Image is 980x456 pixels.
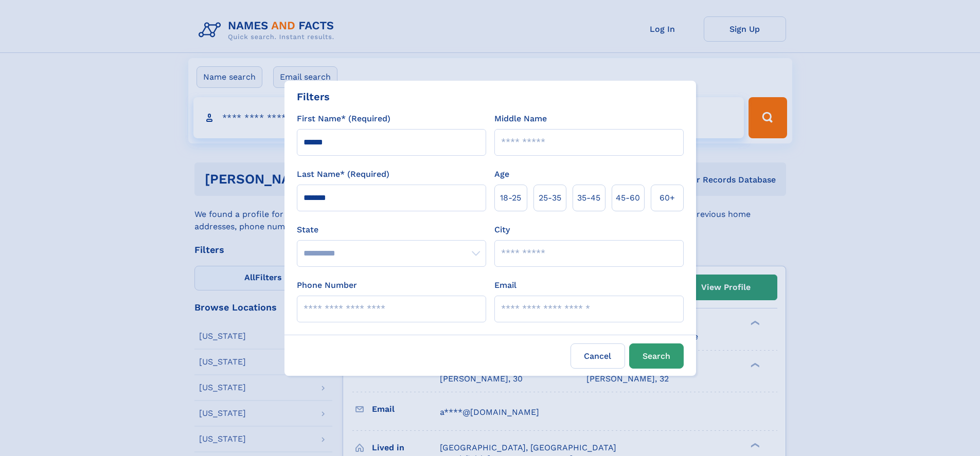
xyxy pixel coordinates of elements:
[297,113,390,125] label: First Name* (Required)
[616,192,640,204] span: 45‑60
[297,279,357,291] label: Phone Number
[660,192,675,204] span: 60+
[500,192,521,204] span: 18‑25
[629,343,684,369] button: Search
[494,279,516,291] label: Email
[494,168,509,180] label: Age
[577,192,600,204] span: 35‑45
[539,192,561,204] span: 25‑35
[494,113,547,125] label: Middle Name
[297,89,330,104] div: Filters
[571,343,625,369] label: Cancel
[297,168,389,180] label: Last Name* (Required)
[494,224,510,236] label: City
[297,224,486,236] label: State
